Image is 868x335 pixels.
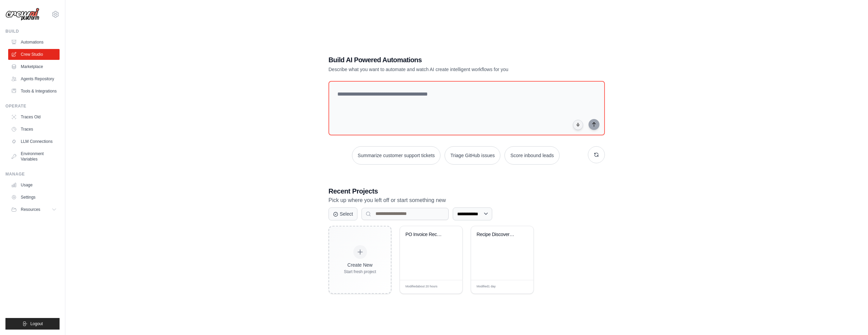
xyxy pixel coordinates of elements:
[8,61,60,72] a: Marketplace
[328,207,357,220] button: Select
[477,232,518,238] div: Recipe Discovery Multi-Agent System
[8,124,60,135] a: Traces
[328,196,605,205] p: Pick up where you left off or start something new
[405,284,437,289] span: Modified about 20 hours
[8,204,60,215] button: Resources
[30,321,43,326] span: Logout
[8,112,60,122] a: Traces Old
[8,136,60,147] a: LLM Connections
[5,8,39,21] img: Logo
[588,146,605,163] button: Get new suggestions
[328,55,557,65] h1: Build AI Powered Automations
[328,186,605,196] h3: Recent Projects
[8,86,60,97] a: Tools & Integrations
[477,284,496,289] span: Modified 1 day
[352,146,440,165] button: Summarize customer support tickets
[344,262,376,268] div: Create New
[8,73,60,84] a: Agents Repository
[8,49,60,60] a: Crew Studio
[573,120,583,130] button: Click to speak your automation idea
[328,66,557,73] p: Describe what you want to automate and watch AI create intelligent workflows for you
[8,148,60,165] a: Environment Variables
[344,269,376,274] div: Start fresh project
[504,146,560,165] button: Score inbound leads
[8,180,60,190] a: Usage
[5,318,60,330] button: Logout
[446,284,452,289] span: Edit
[405,232,447,238] div: PO Invoice Reconciliation Automation
[5,29,60,34] div: Build
[8,192,60,203] a: Settings
[5,171,60,177] div: Manage
[5,103,60,109] div: Operate
[517,284,523,289] span: Edit
[8,37,60,48] a: Automations
[21,207,40,212] span: Resources
[445,146,500,165] button: Triage GitHub issues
